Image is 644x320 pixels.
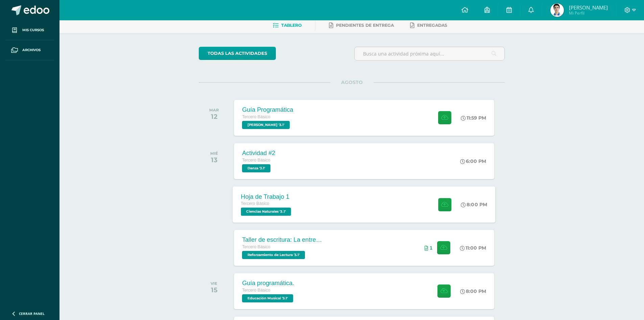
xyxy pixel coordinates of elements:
[242,294,293,302] span: Educación Musical '3.1'
[242,251,305,259] span: Reforzamiento de Lectura '3.1'
[22,27,44,33] span: Mis cursos
[461,201,487,208] div: 8:00 PM
[242,121,290,129] span: PEREL '3.1'
[550,3,564,17] img: 62b2220a7c7f7418e8adb46603315cfe.png
[5,40,54,60] a: Archivos
[460,245,486,251] div: 11:00 PM
[430,245,432,251] span: 1
[19,311,45,316] span: Cerrar panel
[355,47,504,60] input: Busca una actividad próxima aquí...
[410,20,447,31] a: Entregadas
[281,23,302,28] span: Tablero
[569,4,608,11] span: [PERSON_NAME]
[211,281,217,286] div: VIE
[242,114,270,119] span: Tercero Básico
[273,20,302,31] a: Tablero
[329,20,394,31] a: Pendientes de entrega
[241,193,293,200] div: Hoja de Trabajo 1
[336,23,394,28] span: Pendientes de entrega
[242,164,270,172] span: Danza '3.1'
[199,47,276,60] a: todas las Actividades
[22,47,41,53] span: Archivos
[242,236,323,243] div: Taller de escritura: La entrevista
[242,280,295,287] div: Guía programática.
[242,158,270,163] span: Tercero Básico
[241,201,269,206] span: Tercero Básico
[241,208,291,216] span: Ciencias Naturales '3.1'
[417,23,447,28] span: Entregadas
[242,288,270,293] span: Tercero Básico
[209,108,219,112] div: MAR
[210,151,218,156] div: MIÉ
[425,245,432,251] div: Archivos entregados
[460,158,486,164] div: 6:00 PM
[242,150,275,157] div: Actividad #2
[210,156,218,164] div: 13
[209,112,219,121] div: 12
[242,244,270,249] span: Tercero Básico
[460,288,486,294] div: 8:00 PM
[211,286,217,294] div: 15
[242,106,293,113] div: Guía Programática
[569,10,608,16] span: Mi Perfil
[5,20,54,40] a: Mis cursos
[461,115,486,121] div: 11:59 PM
[330,79,374,85] span: AGOSTO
